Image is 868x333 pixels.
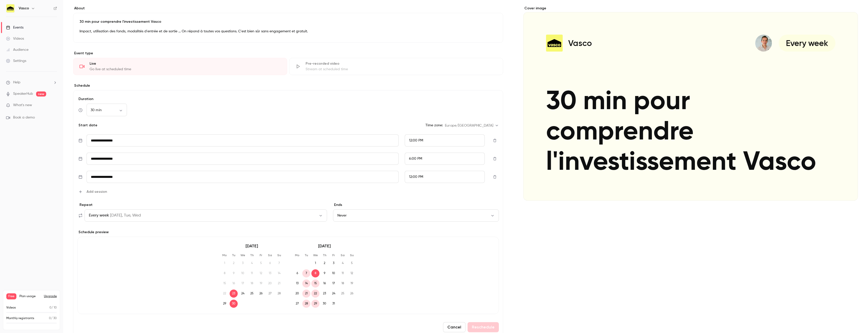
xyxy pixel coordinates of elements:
span: 1 [221,259,229,267]
span: 22 [311,290,319,298]
span: 4 [248,259,256,267]
span: 24 [330,290,338,298]
span: new [36,91,46,97]
span: 6 [266,259,274,267]
input: Enter your email [10,33,91,38]
span: 26 [348,290,356,298]
span: 14 [302,279,310,288]
span: 12 [348,269,356,277]
section: Cover image [523,6,858,201]
p: Ends [333,202,499,207]
b: Maxim [30,52,41,55]
span: What's new [13,103,32,108]
img: Profile image for Maxim [14,4,22,12]
input: Tue, Feb 17, 2026 [87,153,399,165]
span: 18 [248,279,256,288]
div: user dit… [4,103,97,128]
img: Profile image for Maxim [23,51,29,56]
span: 16 [230,279,238,288]
div: ok merci mais je n'ai pas [DEMOGRAPHIC_DATA] dans les settings [18,103,97,124]
span: 5 [348,259,356,267]
span: 24 [239,290,247,298]
span: 5 [257,259,265,267]
div: hello [PERSON_NAME] [8,65,47,70]
span: 18 [339,279,347,288]
label: Cover image [523,6,858,11]
button: Upgrade [44,294,57,298]
div: Stream at scheduled time [306,67,497,72]
button: go back [3,3,13,13]
span: 13 [266,269,274,277]
span: 20 [293,290,301,298]
span: 0 [49,317,51,320]
span: 1 [311,259,319,267]
textarea: Envoyer un message... [4,155,97,163]
span: 3 [330,259,338,267]
span: 23 [320,290,329,298]
button: Accueil [79,3,89,13]
span: Add session [87,189,107,194]
p: Su [275,253,283,257]
button: Never [333,209,499,222]
div: Go live at scheduled time [90,67,281,72]
span: 21 [275,279,283,288]
button: Télécharger la pièce jointe [24,165,28,170]
span: 12 [257,269,265,277]
input: Tue, Feb 17, 2026 [87,171,399,183]
p: Mo [221,253,229,257]
p: Mo [293,253,301,257]
button: Add session [78,189,107,194]
div: Europe/[GEOGRAPHIC_DATA] [445,123,499,128]
span: 12:00 PM [409,139,423,142]
span: 23 [230,290,238,298]
span: 28 [302,300,310,308]
h1: Maxim [24,2,38,6]
div: Fermer [89,3,98,12]
div: Live [90,61,281,66]
span: 14 [275,269,283,277]
span: 11 [339,269,347,277]
p: We [311,253,319,257]
span: 7 [302,269,310,277]
div: l’interface est automatiquement traduite en français. et tu peux utiliser un événement récurrent ... [8,77,79,96]
div: hello [PERSON_NAME] [4,62,51,73]
span: 27 [293,300,301,308]
div: Events [6,25,23,30]
p: [DATE] [293,243,356,249]
div: ok merci mais je n'ai pas [DEMOGRAPHIC_DATA] dans les settings [22,106,93,121]
span: 25 [248,290,256,298]
span: 22 [221,290,229,298]
p: Actif au cours des 15 dernières minutes [24,6,77,14]
span: 19 [348,279,356,288]
div: Operator dit… [4,10,97,50]
span: Help [13,80,20,85]
div: Pre-recorded videoStream at scheduled time [289,58,503,75]
span: 30 [320,300,329,308]
div: Maxim dit… [4,50,97,62]
div: Audience [6,47,29,52]
div: l’interface est automatiquement traduite en français. et tu peux utiliser un événement récurrent ... [4,74,83,99]
span: 17 [239,279,247,288]
span: 29 [311,300,319,308]
li: help-dropdown-opener [6,80,57,85]
span: 30 [230,300,238,308]
span: Every week [89,212,109,219]
p: Tu [302,253,310,257]
span: 16 [320,279,329,288]
span: 8 [221,269,229,277]
div: Settings [6,58,26,63]
div: user dit… [4,153,97,171]
span: 28 [275,290,283,298]
span: 9 [230,269,238,277]
span: 15 [311,279,319,288]
span: Book a demo [13,115,35,120]
div: From [405,153,485,165]
p: Tu [230,253,238,257]
p: Time zone: [425,123,443,128]
span: 12:00 PM [409,175,423,179]
span: 7 [275,259,283,267]
span: Free [6,293,16,299]
span: 27 [266,290,274,298]
span: 2 [320,259,329,267]
div: Maxim dit… [4,74,97,103]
